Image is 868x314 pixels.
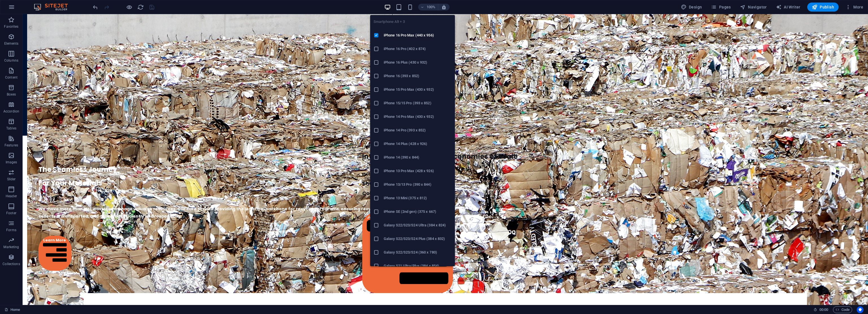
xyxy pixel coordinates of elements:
[6,211,16,215] p: Footer
[776,4,800,10] span: AI Writer
[3,245,19,249] p: Marketing
[738,3,769,12] button: Navigator
[5,143,18,148] p: Features
[384,73,452,79] h6: iPhone 16 (393 x 852)
[6,126,16,131] p: Tables
[384,222,452,229] h6: Galaxy S22/S23/S24 Ultra (384 x 824)
[384,249,452,256] h6: Galaxy S22/S23/S24 (360 x 780)
[384,181,452,188] h6: iPhone 13/13 Pro (390 x 844)
[427,4,436,10] h6: 100%
[418,4,438,10] button: 100%
[740,4,767,10] span: Navigator
[384,208,452,215] h6: iPhone SE (2nd gen) (375 x 667)
[5,75,18,80] p: Content
[92,4,99,10] button: undo
[679,3,704,12] div: Design (Ctrl+Alt+Y)
[4,24,18,29] p: Favorites
[823,307,824,312] span: :
[845,4,863,10] span: More
[6,160,17,164] p: Images
[384,100,452,107] h6: iPhone 15/15 Pro (393 x 852)
[384,59,452,66] h6: iPhone 16 Plus (430 x 932)
[857,306,863,313] button: Usercentrics
[679,3,704,12] button: Design
[836,306,850,313] span: Code
[384,168,452,174] h6: iPhone 13 Pro Max (428 x 926)
[4,58,18,63] p: Columns
[384,154,452,161] h6: iPhone 14 (390 x 844)
[137,4,144,10] button: reload
[384,32,452,39] h6: iPhone 16 Pro Max (440 x 956)
[7,92,16,97] p: Boxes
[711,4,731,10] span: Pages
[774,3,803,12] button: AI Writer
[812,4,834,10] span: Publish
[384,113,452,120] h6: iPhone 14 Pro Max (430 x 932)
[32,4,75,10] img: Editor Logo
[384,86,452,93] h6: iPhone 15 Pro Max (430 x 932)
[384,235,452,242] h6: Galaxy S22/S23/S24 Plus (384 x 832)
[3,262,20,266] p: Collections
[819,306,828,313] span: 00 00
[384,127,452,134] h6: iPhone 14 Pro (393 x 852)
[384,140,452,147] h6: iPhone 14 Plus (428 x 926)
[709,3,733,12] button: Pages
[5,306,20,313] a: Home
[843,3,865,12] button: More
[681,4,702,10] span: Design
[4,41,19,46] p: Elements
[384,46,452,52] h6: iPhone 16 Pro (402 x 874)
[7,177,16,181] p: Slider
[833,306,852,313] button: Code
[807,3,839,12] button: Publish
[6,194,17,198] p: Header
[6,228,16,232] p: Forms
[384,263,452,269] h6: Galaxy S21 Ultra/Plus (384 x 854)
[3,109,19,114] p: Accordion
[384,195,452,202] h6: iPhone 13 Mini (375 x 812)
